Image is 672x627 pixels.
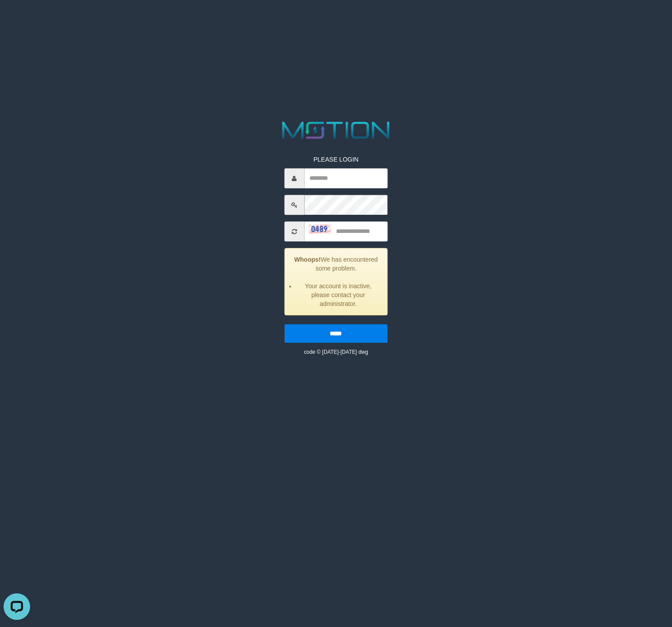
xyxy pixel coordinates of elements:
p: PLEASE LOGIN [284,155,387,164]
li: Your account is inactive, please contact your administrator. [296,282,380,309]
small: code © [DATE]-[DATE] dwg [304,349,368,356]
button: Open LiveChat chat widget [4,4,30,30]
div: We has encountered some problem. [284,248,387,316]
strong: Whoops! [294,256,321,263]
img: MOTION_logo.png [277,119,395,142]
img: captcha [309,224,331,233]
